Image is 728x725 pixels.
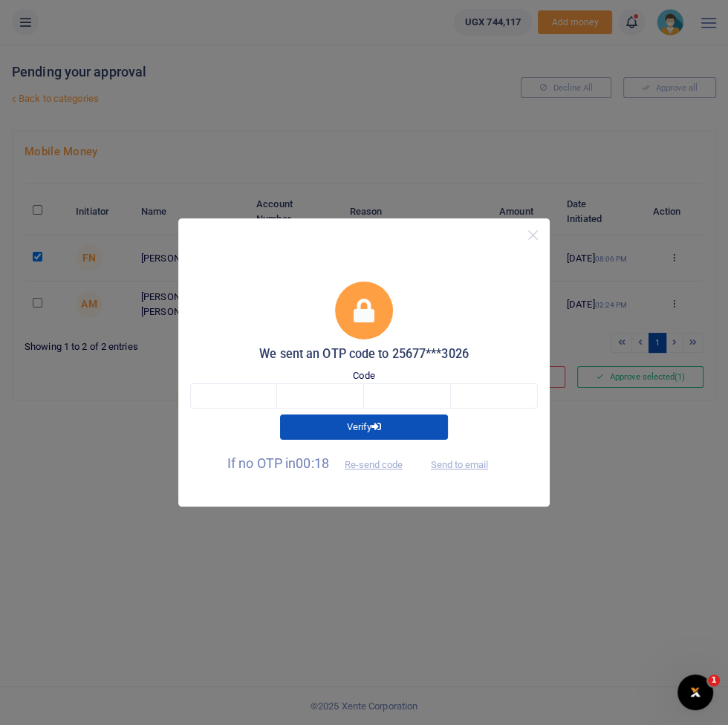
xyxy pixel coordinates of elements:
span: 1 [708,674,720,686]
h5: We sent an OTP code to 25677***3026 [190,347,538,362]
label: Code [353,368,374,383]
span: 00:18 [296,455,329,471]
button: Close [522,224,544,246]
iframe: Intercom live chat [677,674,713,710]
span: If no OTP in [227,455,415,471]
button: Verify [280,414,448,440]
